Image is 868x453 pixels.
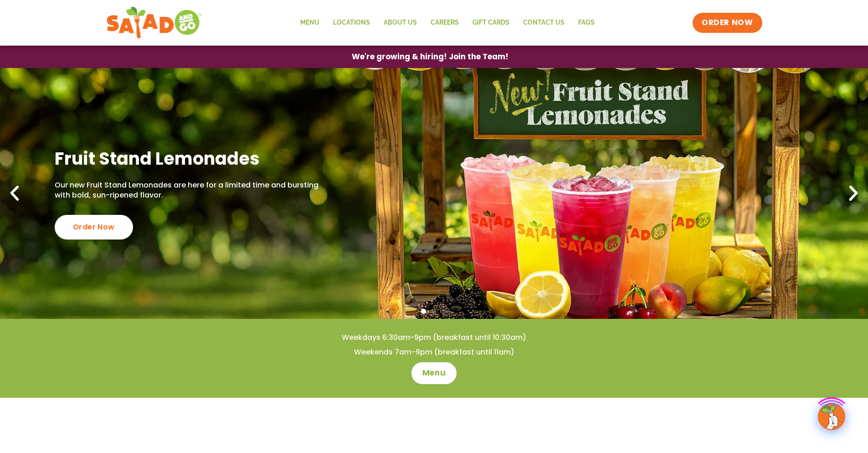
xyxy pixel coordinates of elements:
a: ORDER NOW [693,13,762,33]
a: Menu [411,362,457,384]
span: Go to slide 1 [421,309,426,314]
div: Previous slide [5,183,25,203]
span: Menu [422,368,446,379]
a: Careers [424,12,466,33]
h4: Weekdays 6:30am-9pm (breakfast until 10:30am) [18,333,850,343]
span: Go to slide 3 [442,309,447,314]
div: Order Now [55,215,133,240]
a: GIFT CARDS [466,12,516,33]
span: We're growing & hiring! Join the Team! [352,53,508,61]
a: Locations [326,12,377,33]
p: Our new Fruit Stand Lemonades are here for a limited time and bursting with bold, sun-ripened fla... [55,180,323,201]
img: new-SAG-logo-768×292 [106,5,202,41]
h4: Weekends 7am-9pm (breakfast until 11am) [18,347,850,357]
nav: Menu [293,12,601,33]
a: About Us [377,12,424,33]
span: ORDER NOW [702,17,753,28]
a: FAQs [571,12,601,33]
span: Go to slide 2 [431,309,437,314]
div: Next slide [843,183,863,203]
a: We're growing & hiring! Join the Team! [338,46,522,68]
a: Menu [293,12,326,33]
h2: Fruit Stand Lemonades [55,147,323,170]
a: Contact Us [516,12,571,33]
